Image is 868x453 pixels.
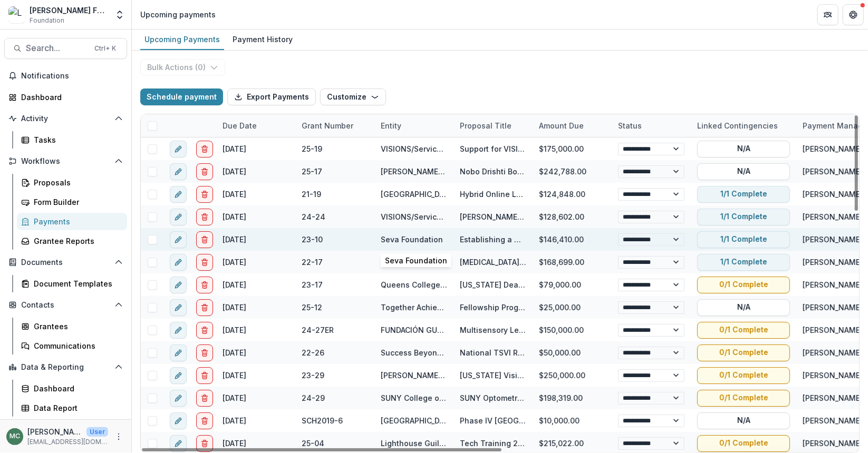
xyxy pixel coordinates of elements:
a: Document Templates [17,275,127,292]
button: delete [196,390,213,407]
div: $168,699.00 [533,251,612,273]
button: edit [170,254,187,271]
div: $124,848.00 [533,183,612,205]
div: $50,000.00 [533,341,612,364]
div: Data Report [34,402,119,413]
a: Seva Foundation [381,235,443,244]
button: Open Activity [4,110,127,127]
button: 0/1 Complete [697,367,790,384]
div: 24-27ER [302,324,334,336]
button: edit [170,344,187,361]
div: [DATE] [216,251,295,273]
button: Open Documents [4,254,127,271]
div: [DATE] [216,319,295,341]
div: Amount Due [533,114,612,137]
button: delete [196,299,213,316]
div: National TSVI Recruitment ("TRTP") Project - 76074279 [460,347,526,358]
span: Documents [21,258,110,267]
button: More [112,430,125,443]
button: delete [196,209,213,225]
div: Upcoming payments [140,9,216,20]
button: Open Workflows [4,153,127,170]
a: Payment History [228,29,297,50]
button: delete [196,412,213,429]
div: SCH2019-6 [302,415,343,426]
button: delete [196,254,213,271]
div: Payments [34,216,119,227]
div: 21-19 [302,189,321,200]
div: [PERSON_NAME] [803,143,863,154]
button: N/A [697,299,790,316]
div: Establishing a World-Class Eye Care Training and Learning Center in [GEOGRAPHIC_DATA] - 87560551 [460,234,526,245]
div: $146,410.00 [533,228,612,251]
button: Schedule payment [140,88,223,105]
div: [DATE] [216,341,295,364]
span: Notifications [21,72,123,81]
button: delete [196,367,213,384]
div: SUNY Optometry + Syracuse Community Health Center Vision Partnership [460,392,526,403]
div: Status [612,114,691,137]
button: edit [170,186,187,203]
span: Foundation [30,16,64,25]
div: Due Date [216,120,263,131]
div: Nobo Drishti Bochaganj: Eliminating Cataract Blindness in [GEOGRAPHIC_DATA], [GEOGRAPHIC_DATA], [... [460,166,526,177]
a: Payments [17,213,127,230]
a: Grantees [17,318,127,335]
button: edit [170,209,187,225]
button: Bulk Actions (0) [140,59,225,76]
nav: breadcrumb [136,7,220,22]
div: 24-29 [302,392,325,403]
div: [US_STATE] DeafBlind Collaborative - 88733939 [460,279,526,290]
p: User [86,427,108,437]
div: Form Builder [34,196,119,208]
div: [PERSON_NAME] Scholars College to Career Program [460,211,526,222]
a: [PERSON_NAME] International (HKI) [381,371,510,380]
div: [DATE] [216,364,295,387]
div: [DATE] [216,183,295,205]
div: [MEDICAL_DATA] Therapy: Supporting Graduate Programs and Preparing for the Future of the Field at... [460,257,526,268]
button: delete [196,344,213,361]
div: [DATE] [216,273,295,296]
div: [PERSON_NAME] [803,257,863,268]
button: edit [170,277,187,293]
button: Partners [817,4,838,25]
button: delete [196,163,213,180]
div: Document Templates [34,278,119,289]
a: Dashboard [4,88,127,106]
div: 23-17 [302,279,323,290]
div: Linked Contingencies [691,114,796,137]
button: 0/1 Complete [697,322,790,339]
div: Status [612,120,648,131]
div: Mannhi Chau [9,433,20,440]
a: Grantee Reports [17,232,127,250]
a: [PERSON_NAME] International (HKI) [381,167,510,176]
div: 22-17 [302,257,323,268]
a: Communications [17,337,127,354]
button: Customize [320,88,386,105]
div: [PERSON_NAME] [803,370,863,381]
button: 1/1 Complete [697,231,790,248]
div: [PERSON_NAME] [803,211,863,222]
button: 1/1 Complete [697,209,790,225]
button: 0/1 Complete [697,435,790,452]
button: edit [170,163,187,180]
a: Form Builder [17,193,127,211]
div: Proposal Title [454,114,533,137]
div: Multisensory Learning Centers: Promoting an Inclusive Community in [GEOGRAPHIC_DATA] [460,324,526,336]
div: Entity [374,120,408,131]
a: Lighthouse Guild International [381,439,494,448]
button: 1/1 Complete [697,254,790,271]
div: [DATE] [216,205,295,228]
div: Ctrl + K [92,43,118,54]
a: Proposals [17,174,127,191]
div: [PERSON_NAME] [803,302,863,313]
div: Dashboard [34,383,119,394]
div: Due Date [216,114,295,137]
a: VISIONS/Services for the Blind and Visually Impaired [381,144,575,153]
div: 25-19 [302,143,322,154]
a: Dashboard [17,380,127,397]
div: Linked Contingencies [691,120,784,131]
div: [DATE] [216,137,295,160]
button: edit [170,231,187,248]
button: edit [170,299,187,316]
